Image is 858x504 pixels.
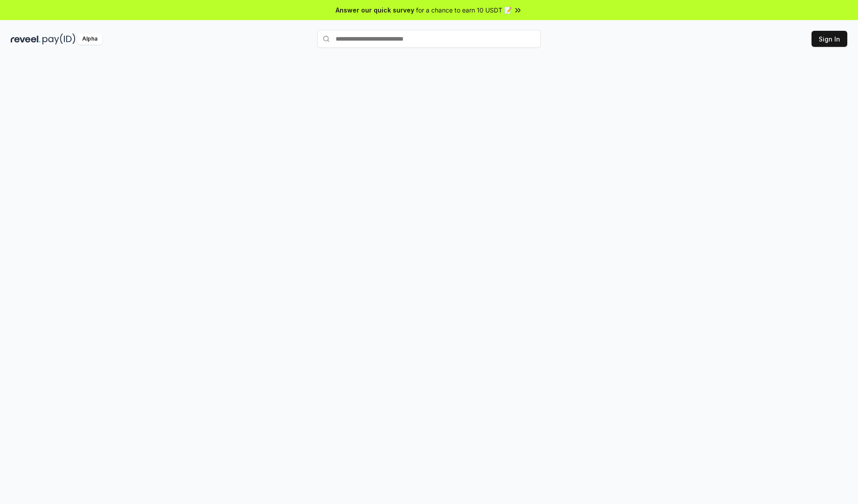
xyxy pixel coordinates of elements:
div: Alpha [77,33,102,45]
span: for a chance to earn 10 USDT 📝 [416,5,512,15]
img: pay_id [42,33,76,45]
span: Answer our quick survey [336,5,414,15]
button: Sign In [812,31,847,47]
img: reveel_dark [11,33,41,45]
